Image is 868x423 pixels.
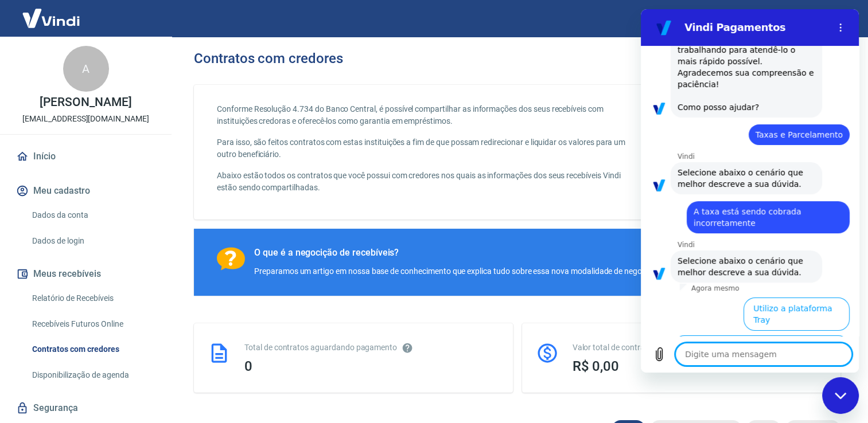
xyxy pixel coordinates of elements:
a: Dados da conta [28,203,158,227]
p: Conforme Resolução 4.734 do Banco Central, é possível compartilhar as informações dos seus recebí... [217,103,637,127]
div: Total de contratos aguardando pagamento [244,342,499,354]
a: Contratos com credores [28,338,158,361]
iframe: Botão para abrir a janela de mensagens, conversa em andamento [822,377,859,414]
div: O que é a negocição de recebíveis? [254,247,728,258]
img: Ícone com um ponto de interrogação. [217,247,245,271]
div: 0 [244,358,499,374]
a: Recebíveis Futuros Online [28,312,158,336]
span: R$ 0,00 [573,358,620,374]
p: [PERSON_NAME] [40,96,131,108]
div: Preparamos um artigo em nossa base de conhecimento que explica tudo sobre essa nova modalidade de... [254,265,728,277]
p: Abaixo estão todos os contratos que você possui com credores nos quais as informações dos seus re... [217,170,637,194]
div: Valor total de contratos aguardando pagamento [573,342,827,354]
a: Início [14,144,158,169]
h3: Contratos com credores [194,50,343,66]
iframe: Janela de mensagens [641,9,859,373]
p: Para isso, são feitos contratos com estas instituições a fim de que possam redirecionar e liquida... [217,136,637,160]
a: Segurança [14,395,158,421]
a: Relatório de Recebíveis [28,287,158,310]
p: [EMAIL_ADDRESS][DOMAIN_NAME] [22,113,149,125]
button: Meus recebíveis [14,261,158,287]
svg: Esses contratos não se referem à Vindi, mas sim a outras instituições. [402,342,413,354]
button: Sair [813,8,854,29]
img: Vindi [14,1,88,36]
a: Dados de login [28,229,158,253]
a: Disponibilização de agenda [28,363,158,387]
button: Meu cadastro [14,178,158,203]
div: A [63,46,109,92]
